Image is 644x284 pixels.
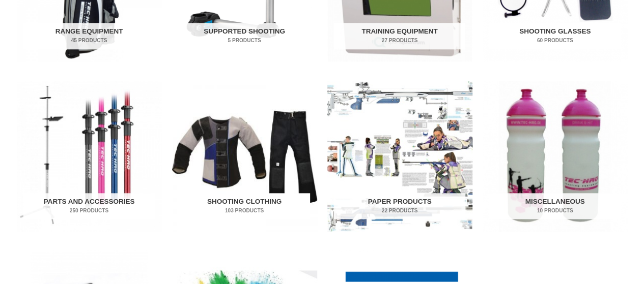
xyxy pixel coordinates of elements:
[334,207,465,214] mark: 22 Products
[327,81,472,232] a: Visit product category Paper Products
[179,207,310,214] mark: 103 Products
[23,37,155,44] mark: 45 Products
[23,193,155,219] h2: Parts and Accessories
[489,37,621,44] mark: 60 Products
[23,23,155,49] h2: Range Equipment
[179,193,310,219] h2: Shooting Clothing
[489,207,621,214] mark: 10 Products
[489,23,621,49] h2: Shooting Glasses
[17,81,162,232] a: Visit product category Parts and Accessories
[17,81,162,232] img: Parts and Accessories
[334,23,465,49] h2: Training Equipment
[334,37,465,44] mark: 27 Products
[172,81,317,232] a: Visit product category Shooting Clothing
[23,207,155,214] mark: 250 Products
[172,81,317,232] img: Shooting Clothing
[483,81,628,232] a: Visit product category Miscellaneous
[327,81,472,232] img: Paper Products
[179,37,310,44] mark: 5 Products
[334,193,465,219] h2: Paper Products
[483,81,628,232] img: Miscellaneous
[489,193,621,219] h2: Miscellaneous
[179,23,310,49] h2: Supported Shooting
